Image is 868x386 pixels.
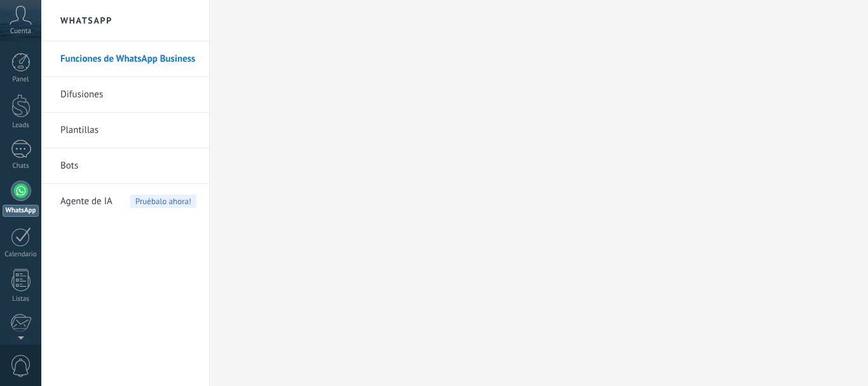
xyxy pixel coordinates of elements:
div: Listas [3,295,39,303]
div: Chats [3,162,39,170]
a: Agente de IAPruébalo ahora! [60,184,196,219]
a: Difusiones [60,77,196,113]
a: Plantillas [60,113,196,148]
li: Agente de IA [41,184,209,219]
span: Cuenta [10,27,31,36]
span: Pruébalo ahora! [130,195,196,208]
div: WhatsApp [3,205,39,217]
a: Bots [60,148,196,184]
li: Plantillas [41,113,209,148]
li: Funciones de WhatsApp Business [41,41,209,77]
div: Calendario [3,251,39,259]
div: Leads [3,121,39,130]
li: Bots [41,148,209,184]
a: Funciones de WhatsApp Business [60,41,196,77]
li: Difusiones [41,77,209,113]
span: Agente de IA [60,184,112,219]
div: Panel [3,76,39,84]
